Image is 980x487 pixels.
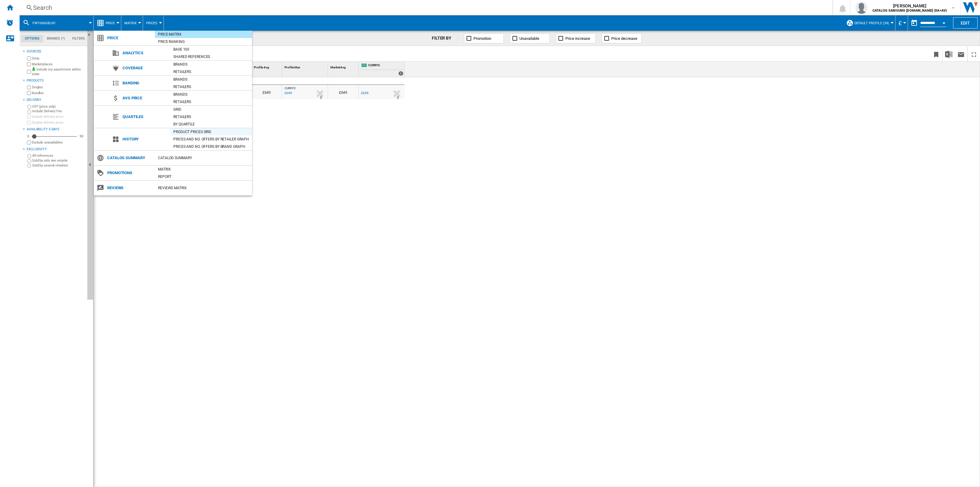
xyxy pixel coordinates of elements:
[155,39,252,45] div: Price Ranking
[170,106,252,113] div: Grid
[170,54,252,60] div: Shared references
[170,121,252,127] div: By quartile
[170,136,252,142] div: Prices and No. offers by retailer graph
[170,61,252,67] div: Brands
[104,184,155,192] span: Reviews
[170,46,252,52] div: Base 100
[170,129,252,135] div: Product prices grid
[170,114,252,120] div: Retailers
[155,155,252,161] div: Catalog Summary
[119,79,170,87] span: Banding
[170,91,252,98] div: Brands
[104,34,155,42] span: Price
[119,94,170,102] span: Avg price
[119,49,170,57] span: Analytics
[170,69,252,75] div: Retailers
[155,185,252,191] div: REVIEWS Matrix
[170,144,252,150] div: Prices and No. offers by brand graph
[104,169,155,177] span: Promotions
[155,166,252,172] div: Matrix
[119,135,170,144] span: History
[170,84,252,90] div: Retailers
[104,154,155,162] span: Catalog Summary
[155,31,252,37] div: Price Matrix
[170,76,252,82] div: Brands
[170,99,252,105] div: Retailers
[119,113,170,121] span: Quartiles
[155,174,252,180] div: Report
[119,64,170,72] span: Coverage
